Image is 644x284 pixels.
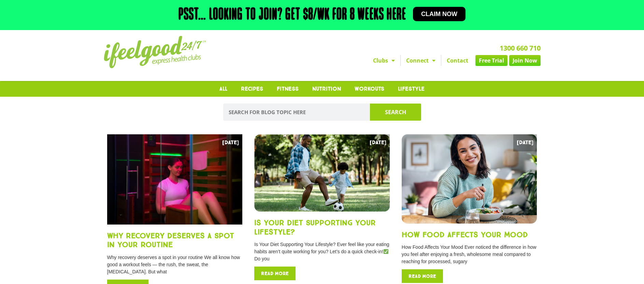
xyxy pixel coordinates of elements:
a: Free Trial [475,55,507,66]
a: Nutrition [305,81,348,97]
p: Why recovery deserves a spot in your routine We all know how good a workout feels — the rush, the... [107,254,243,275]
a: Clubs [368,55,400,66]
a: Connect [401,55,441,66]
span: [DATE] [366,134,390,152]
a: Claim now [413,7,466,21]
h2: Psst… Looking to join? Get $8/wk for 8 weeks here [178,7,406,23]
a: 1300 660 710 [500,43,541,53]
nav: Menu [259,55,541,66]
a: Lifestyle [391,81,431,97]
span: [DATE] [219,134,242,152]
a: Read more about Is Your Diet Supporting Your Lifestyle? [254,267,296,280]
img: ✅ [384,249,388,254]
a: Join Now [509,55,541,66]
button: Search [370,104,421,121]
a: Why Recovery Deserves A Spot in Your Routine [107,231,234,249]
a: Contact [441,55,474,66]
a: Read more about How Food Affects Your Mood [402,269,443,283]
a: How Food Affects Your Mood [402,230,528,239]
img: is-your-diet-supports-your-lifestyle [254,134,390,212]
input: SEARCH FOR BLOG TOPIC HERE [223,104,370,121]
span: Claim now [421,11,457,17]
a: All [213,81,234,97]
a: Recipes [234,81,270,97]
a: Is Your Diet Supporting Your Lifestyle? [254,218,376,236]
span: [DATE] [513,134,537,152]
p: How Food Affects Your Mood Ever noticed the difference in how you feel after enjoying a fresh, wh... [402,244,537,265]
a: Workouts [348,81,391,97]
img: how-food-affects-your-mood [402,134,537,224]
img: saunas-sports-recovery [107,134,243,225]
nav: Menu [100,81,544,97]
a: Fitness [270,81,305,97]
p: Is Your Diet Supporting Your Lifestyle? Ever feel like your eating habits aren’t quite working fo... [254,241,390,262]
